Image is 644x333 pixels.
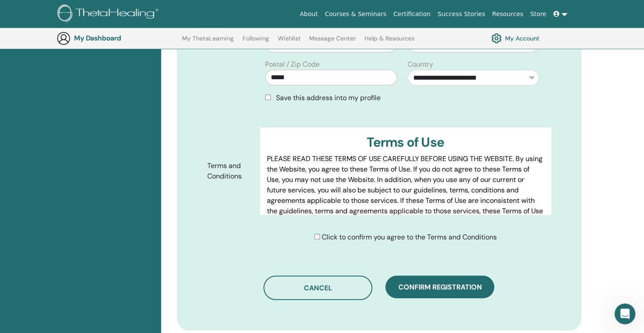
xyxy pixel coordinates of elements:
a: Success Stories [434,6,489,22]
a: My ThetaLearning [182,35,234,49]
label: Terms and Conditions [201,158,260,185]
span: Cancel [304,283,332,293]
a: Wishlist [278,35,301,49]
label: Country [408,59,433,70]
span: Click to confirm you agree to the Terms and Conditions [322,232,497,242]
span: Confirm registration [398,283,482,292]
img: cog.svg [491,31,502,46]
a: Help & Resources [364,35,415,49]
button: Cancel [263,276,372,300]
a: About [296,6,321,22]
p: PLEASE READ THESE TERMS OF USE CAREFULLY BEFORE USING THE WEBSITE. By using the Website, you agre... [267,154,544,227]
a: Courses & Seminars [321,6,390,22]
a: Certification [390,6,434,22]
a: Message Center [309,35,356,49]
a: Following [243,35,269,49]
img: generic-user-icon.jpg [57,31,71,45]
a: My Account [491,31,539,46]
h3: My Dashboard [74,34,161,42]
label: Postal / Zip Code [265,59,320,70]
button: Confirm registration [385,276,494,298]
iframe: Intercom live chat [614,303,635,324]
span: Save this address into my profile [276,93,381,102]
h3: Terms of Use [267,135,544,150]
a: Resources [489,6,527,22]
img: logo.png [57,4,162,24]
a: Store [527,6,550,22]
